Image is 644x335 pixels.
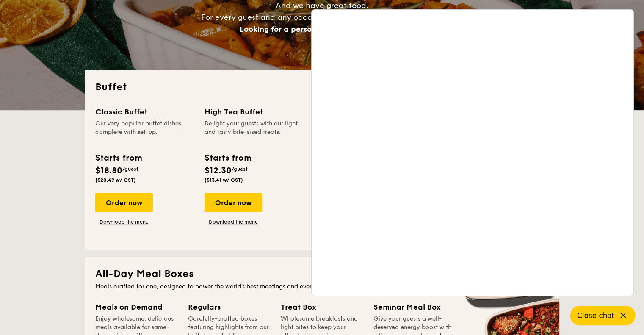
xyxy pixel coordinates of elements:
span: ($13.41 w/ GST) [205,177,243,183]
div: Classic Buffet [95,106,194,118]
div: Order now [205,193,262,212]
span: And we have great food. For every guest and any occasion, there’s always room for Grain. [201,1,443,34]
button: Close chat [570,306,636,325]
span: ($20.49 w/ GST) [95,177,136,183]
div: Meals on Demand [95,301,178,313]
div: Starts from [205,152,251,164]
h2: Buffet [95,80,549,94]
span: /guest [122,166,138,172]
a: Download the menu [205,219,262,225]
div: Treat Box [281,301,363,313]
span: Looking for a personalised touch? [240,25,366,34]
div: Meals crafted for one, designed to power the world's best meetings and events. [95,282,549,291]
a: Download the menu [95,219,153,225]
span: $12.30 [205,166,232,176]
div: Seminar Meal Box [373,301,456,313]
div: Order now [95,193,153,212]
div: Our very popular buffet dishes, complete with set-up. [95,119,194,145]
div: Delight your guests with our light and tasty bite-sized treats. [205,119,304,145]
div: High Tea Buffet [205,106,304,118]
div: Starts from [95,152,141,164]
span: $18.80 [95,166,122,176]
div: Regulars [188,301,271,313]
h2: All-Day Meal Boxes [95,267,549,281]
span: Close chat [577,311,614,320]
span: /guest [232,166,248,172]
